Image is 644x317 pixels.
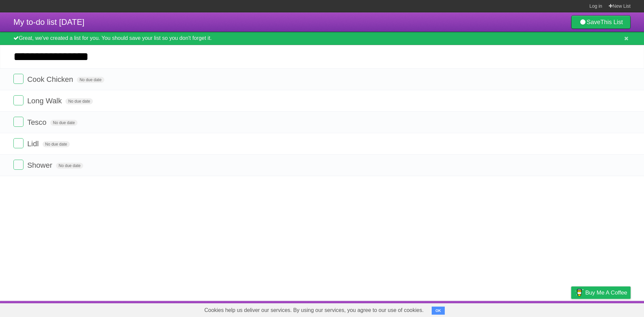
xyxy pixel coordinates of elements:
a: Suggest a feature [588,303,631,315]
label: Done [13,138,23,148]
b: This List [600,19,623,25]
span: No due date [56,163,83,169]
a: Buy me a coffee [571,286,631,299]
span: My to-do list [DATE] [13,17,85,27]
span: No due date [43,141,70,147]
a: About [482,303,496,315]
span: No due date [65,98,93,104]
label: Done [13,160,23,170]
a: Developers [504,303,531,315]
label: Done [13,117,23,127]
span: Cookies help us deliver our services. By using our services, you agree to our use of cookies. [198,304,430,317]
img: Buy me a coffee [575,287,584,298]
span: Shower [27,161,54,169]
label: Done [13,95,23,105]
a: Terms [540,303,554,315]
span: Buy me a coffee [585,287,627,299]
span: Long Walk [27,97,63,105]
span: Cook Chicken [27,75,75,84]
span: Lidl [27,140,40,148]
label: Done [13,74,23,84]
a: Privacy [562,303,580,315]
span: No due date [77,77,104,83]
span: No due date [50,120,77,126]
a: SaveThis List [571,15,631,29]
button: OK [432,307,445,315]
span: Tesco [27,118,48,126]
